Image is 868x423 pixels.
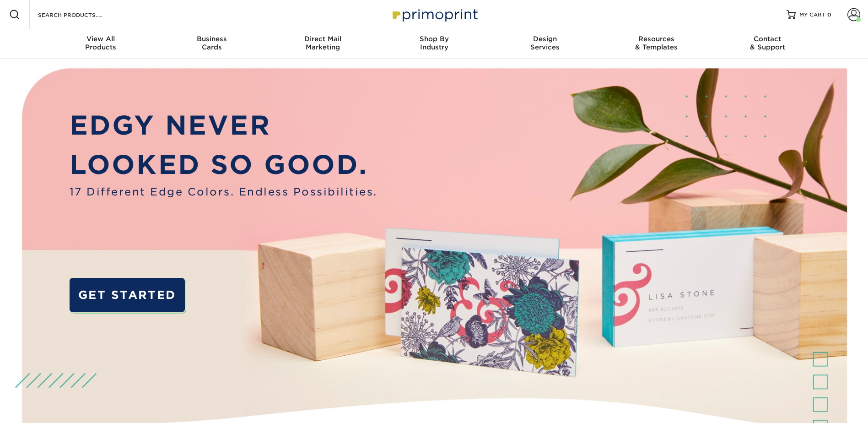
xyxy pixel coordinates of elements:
[712,35,823,51] div: & Support
[378,35,490,51] div: Industry
[70,106,377,145] p: EDGY NEVER
[267,35,378,51] div: Marketing
[490,29,601,59] a: DesignServices
[156,35,267,43] span: Business
[267,35,378,43] span: Direct Mail
[45,29,156,59] a: View AllProducts
[70,184,377,200] span: 17 Different Edge Colors. Endless Possibilities.
[45,35,156,51] div: Products
[45,35,156,43] span: View All
[712,29,823,59] a: Contact& Support
[601,35,712,51] div: & Templates
[267,29,378,59] a: Direct MailMarketing
[378,29,490,59] a: Shop ByIndustry
[388,5,480,24] img: Primoprint
[378,35,490,43] span: Shop By
[70,145,377,184] p: LOOKED SO GOOD.
[70,278,185,312] a: GET STARTED
[799,11,825,19] span: MY CART
[601,29,712,59] a: Resources& Templates
[601,35,712,43] span: Resources
[712,35,823,43] span: Contact
[827,11,831,18] span: 0
[37,9,126,20] input: SEARCH PRODUCTS.....
[490,35,601,43] span: Design
[156,35,267,51] div: Cards
[490,35,601,51] div: Services
[156,29,267,59] a: BusinessCards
